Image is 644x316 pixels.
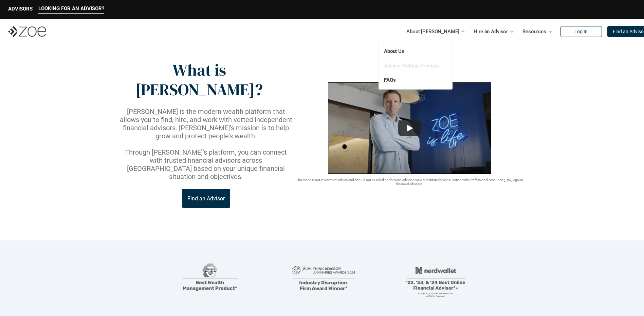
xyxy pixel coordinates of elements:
p: LOOKING FOR AN ADVISOR? [38,5,104,12]
p: Through [PERSON_NAME]’s platform, you can connect with trusted financial advisors across [GEOGRAP... [118,148,294,181]
p: Resources [522,26,546,37]
a: Log In [560,26,602,37]
p: Hire an Advisor [474,26,508,37]
p: About [PERSON_NAME] [406,26,459,37]
p: This video is not investment advice and should not be relied on for such advice or as a substitut... [294,178,526,186]
a: Advisor Vetting Process [384,63,439,69]
p: Find an Advisor [187,195,225,202]
a: FAQs [384,77,395,83]
img: sddefault.webp [328,82,491,174]
button: Play [398,120,421,136]
p: [PERSON_NAME] is the modern wealth platform that allows you to find, hire, and work with vetted i... [118,107,294,140]
p: ADVISORS [8,6,33,12]
a: Find an Advisor [182,189,230,208]
p: Log In [574,29,588,35]
a: About Us [384,48,404,54]
p: What is [PERSON_NAME]? [118,60,280,99]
